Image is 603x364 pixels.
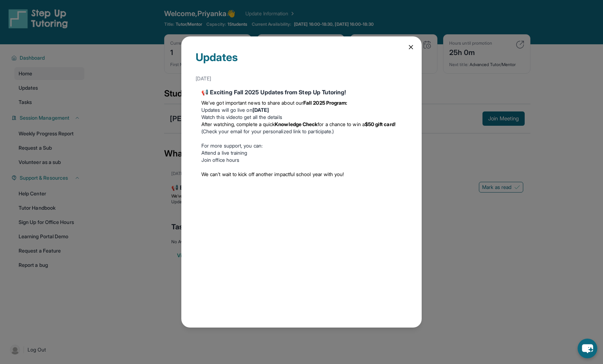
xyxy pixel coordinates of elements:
div: 📢 Exciting Fall 2025 Updates from Step Up Tutoring! [201,88,402,96]
li: (Check your email for your personalized link to participate.) [201,121,402,135]
span: for a chance to win a [318,121,364,127]
span: We’ve got important news to share about our [201,100,303,106]
strong: [DATE] [253,107,269,113]
li: Updates will go live on [201,106,402,114]
span: After watching, complete a quick [201,121,275,127]
div: Updates [196,51,407,72]
div: [DATE] [196,72,407,85]
a: Join office hours [201,157,239,163]
p: For more support, you can: [201,142,402,149]
span: ! [394,121,396,127]
a: Attend a live training [201,150,247,156]
strong: Fall 2025 Program: [303,100,347,106]
li: to get all the details [201,114,402,121]
button: chat-button [578,339,597,358]
a: Watch this video [201,114,238,120]
strong: $50 gift card [365,121,394,127]
span: We can’t wait to kick off another impactful school year with you! [201,171,344,177]
strong: Knowledge Check [275,121,318,127]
